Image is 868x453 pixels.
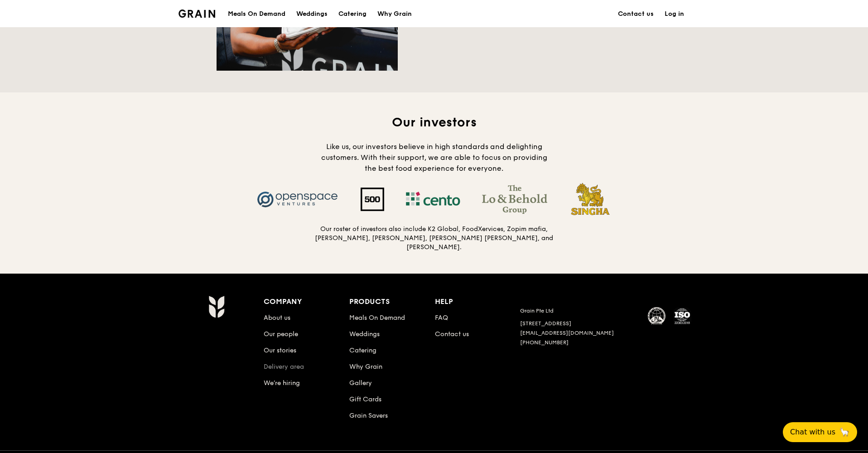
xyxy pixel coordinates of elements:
div: Help [435,295,521,308]
a: [EMAIL_ADDRESS][DOMAIN_NAME] [520,330,614,336]
a: [PHONE_NUMBER] [520,339,569,346]
a: Weddings [291,0,333,28]
a: Contact us [435,330,469,338]
img: The Lo & Behold Group [471,185,558,214]
a: About us [264,314,290,322]
a: Contact us [612,0,659,28]
a: Gallery [349,379,372,387]
img: Grain [178,10,215,18]
div: Grain Pte Ltd [520,307,637,314]
span: 🦙 [839,427,850,438]
a: Catering [333,0,372,28]
a: Our people [264,330,298,338]
img: 500 Startups [350,188,395,211]
div: Products [349,295,435,308]
img: Cento Ventures [395,185,471,214]
div: Why Grain [377,0,412,28]
a: Why Grain [372,0,417,28]
img: Grain [208,295,224,318]
h5: Our roster of investors also include K2 Global, FoodXervices, Zopim mafia, [PERSON_NAME], [PERSON... [314,225,554,252]
img: Singha [558,181,623,217]
a: Why Grain [349,363,382,371]
a: FAQ [435,314,448,322]
a: Delivery area [264,363,304,371]
a: Our stories [264,347,296,354]
a: Gift Cards [349,395,381,403]
button: Chat with us🦙 [783,422,857,442]
div: Weddings [296,0,328,28]
a: Weddings [349,330,380,338]
img: Openspace Ventures [246,185,350,214]
div: Meals On Demand [228,0,285,28]
a: Grain Savers [349,412,388,419]
a: Log in [659,0,690,28]
a: Catering [349,347,376,354]
span: Chat with us [790,427,835,438]
span: Like us, our investors believe in high standards and delighting customers. With their support, we... [321,142,547,173]
a: We’re hiring [264,379,300,387]
a: Meals On Demand [349,314,405,322]
span: Our investors [392,115,477,130]
img: ISO Certified [673,307,691,325]
div: Catering [338,0,366,28]
div: [STREET_ADDRESS] [520,320,637,327]
div: Company [264,295,349,308]
img: MUIS Halal Certified [648,307,666,325]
